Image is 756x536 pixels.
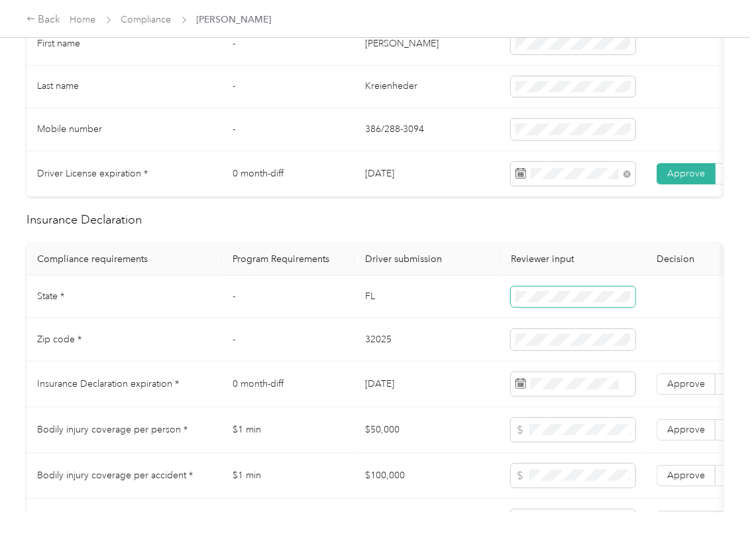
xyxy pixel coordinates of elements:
td: Zip code * [27,318,222,362]
td: State * [27,276,222,319]
td: Bodily injury coverage per accident * [27,453,222,499]
td: 386/288-3094 [354,108,500,151]
td: 0 month-diff [222,362,354,407]
td: - [222,318,354,362]
span: Zip code * [37,334,81,345]
th: Program Requirements [222,243,354,276]
span: Mobile number [37,123,102,135]
span: Approve [667,168,705,179]
td: - [222,276,354,319]
td: [PERSON_NAME] [354,23,500,66]
span: Approve [667,470,705,481]
td: $50,000 [354,407,500,453]
td: Bodily injury coverage per person * [27,407,222,453]
span: [PERSON_NAME] [197,13,272,27]
th: Driver submission [354,243,500,276]
span: Approve [667,424,705,435]
td: - [222,108,354,151]
td: Last name [27,66,222,109]
td: $1 min [222,453,354,499]
span: Last name [37,80,79,92]
span: Bodily injury coverage per person * [37,424,188,435]
td: $100,000 [354,453,500,499]
td: - [222,23,354,66]
h2: Insurance Declaration [27,211,723,229]
td: $1 min [222,407,354,453]
span: First name [37,38,80,49]
a: Home [70,14,96,25]
td: 32025 [354,318,500,362]
span: State * [37,291,64,302]
td: First name [27,23,222,66]
span: Driver License expiration * [37,168,148,179]
td: [DATE] [354,151,500,197]
td: Kreienheder [354,66,500,109]
td: - [222,66,354,109]
span: Bodily injury coverage per accident * [37,470,193,481]
span: Insurance Declaration expiration * [37,378,179,389]
iframe: Everlance-gr Chat Button Frame [682,462,756,536]
td: [DATE] [354,362,500,407]
td: FL [354,276,500,319]
th: Reviewer input [500,243,646,276]
th: Compliance requirements [27,243,222,276]
td: Driver License expiration * [27,151,222,197]
td: Insurance Declaration expiration * [27,362,222,407]
a: Compliance [121,14,172,25]
div: Back [27,12,61,28]
td: Mobile number [27,108,222,151]
td: 0 month-diff [222,151,354,197]
span: Approve [667,378,705,389]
